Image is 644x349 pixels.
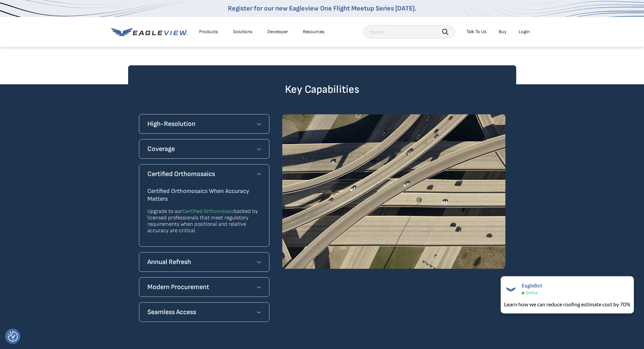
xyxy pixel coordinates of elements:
[363,25,455,39] input: Search
[303,29,325,35] div: Resources
[147,257,191,267] h4: Annual Refresh
[8,331,18,342] button: Consent Preferences
[267,29,288,35] a: Developer
[147,144,175,154] h4: Coverage
[499,29,506,35] a: Buy
[522,283,542,289] span: EagleBot
[282,114,505,269] img: EV-Key-Capabilities-Certified-Orthomosaics.webp
[147,169,215,179] h4: Certified Orthomosaics
[504,300,630,308] div: Learn how we can reduce roofing estimate cost by 70%
[519,29,530,35] div: Login
[504,283,518,296] img: EagleBot
[467,29,486,35] div: Talk To Us
[182,208,234,215] a: Certified Orthomosaic
[8,331,18,342] img: Revisit consent button
[526,290,538,296] span: Online
[233,29,253,35] div: Solutions
[147,208,261,234] p: Upgrade to our backed by licensed professionals that meet regulatory requirements when positional...
[147,84,497,95] h2: Key Capabilities
[228,4,416,13] a: Register for our new Eagleview One Flight Meetup Series [DATE].
[199,29,218,35] div: Products
[147,282,209,292] h4: Modern Procurement
[147,118,195,129] h4: High-Resolution
[147,188,261,203] h5: Certified Orthomosaics When Accuracy Matters
[147,307,196,318] h4: Seamless Access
